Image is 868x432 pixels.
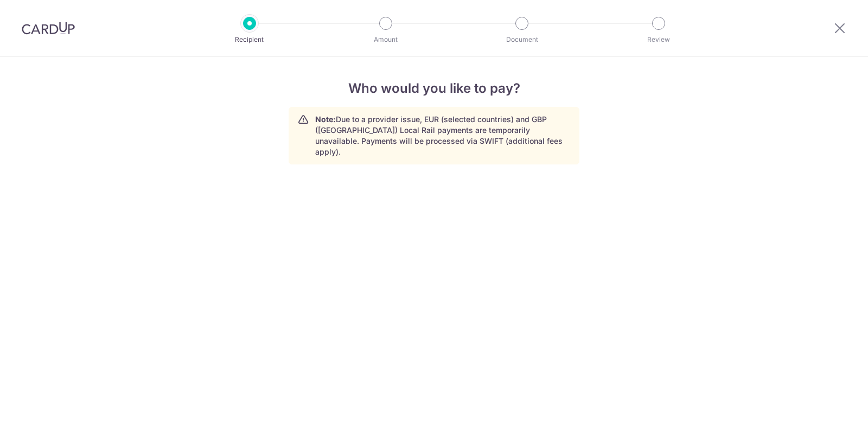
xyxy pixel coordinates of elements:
[482,34,562,45] p: Document
[618,34,699,45] p: Review
[346,34,426,45] p: Amount
[209,34,290,45] p: Recipient
[289,79,579,98] h4: Who would you like to pay?
[315,115,336,124] strong: Note:
[22,22,75,35] img: CardUp
[315,114,570,157] p: Due to a provider issue, EUR (selected countries) and GBP ([GEOGRAPHIC_DATA]) Local Rail payments...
